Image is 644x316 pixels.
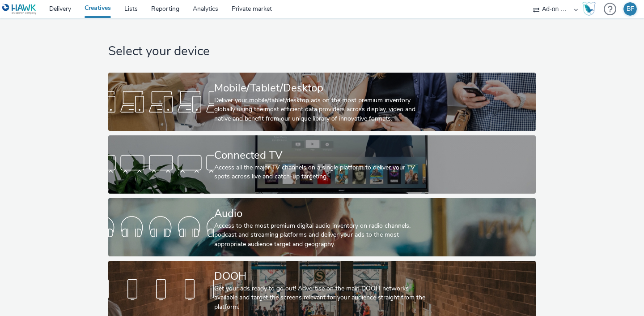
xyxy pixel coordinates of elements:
a: AudioAccess to the most premium digital audio inventory on radio channels, podcast and streaming ... [108,198,535,256]
a: Connected TVAccess all the major TV channels on a single platform to deliver your TV spots across... [108,135,535,194]
div: Get your ads ready to go out! Advertise on the main DOOH networks available and target the screen... [214,284,426,312]
div: Access to the most premium digital audio inventory on radio channels, podcast and streaming platf... [214,221,426,249]
h1: Select your device [108,43,535,60]
img: Hawk Academy [582,2,596,16]
div: Connected TV [214,147,426,163]
div: BF [627,2,634,16]
img: undefined Logo [2,4,37,15]
div: Audio [214,206,426,221]
div: Mobile/Tablet/Desktop [214,80,426,96]
div: DOOH [214,268,426,284]
div: Deliver your mobile/tablet/desktop ads on the most premium inventory globally using the most effi... [214,96,426,123]
div: Access all the major TV channels on a single platform to deliver your TV spots across live and ca... [214,163,426,182]
a: Hawk Academy [582,2,599,16]
a: Mobile/Tablet/DesktopDeliver your mobile/tablet/desktop ads on the most premium inventory globall... [108,73,535,131]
